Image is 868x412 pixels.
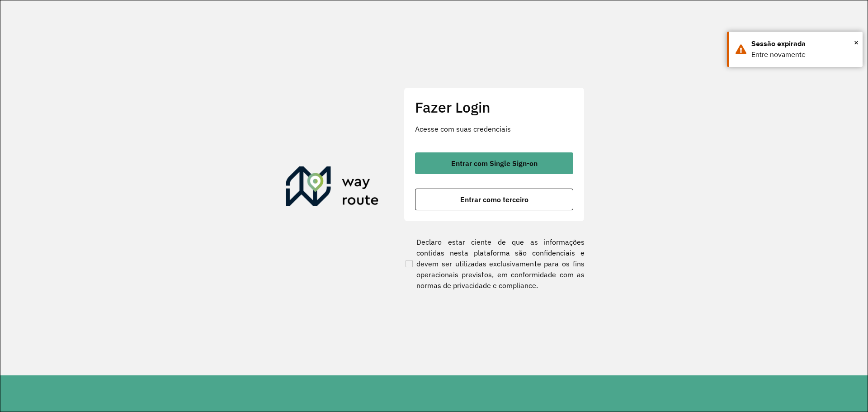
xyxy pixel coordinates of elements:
span: Entrar com Single Sign-on [451,160,538,167]
label: Declaro estar ciente de que as informações contidas nesta plataforma são confidenciais e devem se... [404,237,585,291]
button: button [415,189,573,210]
img: Roteirizador AmbevTech [286,166,379,210]
button: Close [854,36,859,49]
span: Entrar como terceiro [460,196,528,203]
span: × [854,36,859,49]
div: Sessão expirada [751,38,856,49]
div: Entre novamente [751,49,856,60]
h2: Fazer Login [415,99,573,116]
p: Acesse com suas credenciais [415,123,573,134]
button: button [415,152,573,174]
